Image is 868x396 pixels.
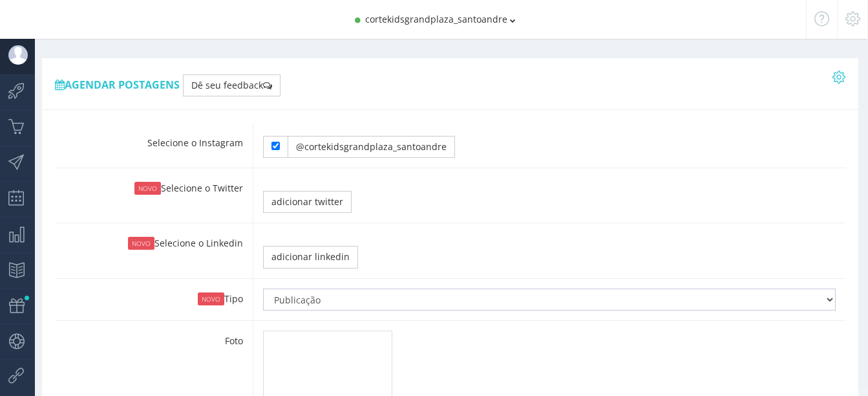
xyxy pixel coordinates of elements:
[55,224,253,250] label: Selecione o Linkedin
[134,182,161,195] small: NOVO
[8,45,28,65] img: User Image
[55,169,253,195] label: Selecione o Twitter
[263,246,358,268] a: adicionar linkedin
[55,124,253,149] label: Selecione o Instagram
[55,322,253,347] label: Foto
[263,136,455,158] div: Basic example
[183,74,281,96] button: Dê seu feedback
[198,292,224,305] small: NOVO
[263,191,352,213] a: adicionar twitter
[55,78,180,92] span: Agendar Postagens
[365,13,507,25] span: cortekidsgrandplaza_santoandre
[55,280,253,305] label: Tipo
[288,136,455,158] button: @cortekidsgrandplaza_santoandre
[128,237,154,250] small: NOVO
